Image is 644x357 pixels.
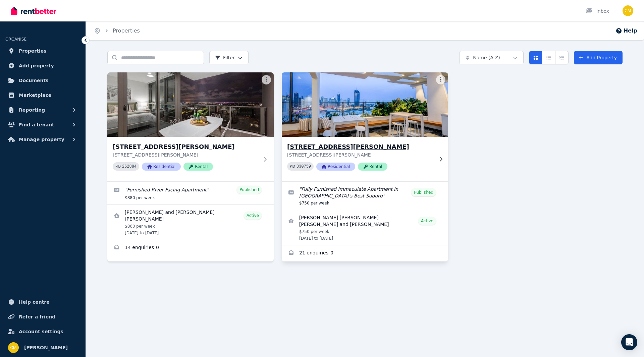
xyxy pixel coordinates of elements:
span: Reporting [19,106,45,114]
span: Rental [358,163,387,171]
span: Residential [142,163,181,171]
a: Account settings [5,325,80,338]
span: Residential [316,163,355,171]
a: Enquiries for 1010/37 Mayne Road, Bowen Hills [107,240,274,256]
h3: [STREET_ADDRESS][PERSON_NAME] [113,142,259,152]
span: Refer a friend [19,313,55,321]
span: Rental [183,163,213,171]
button: Manage property [5,133,80,146]
code: 262884 [122,164,137,169]
span: Filter [215,54,235,61]
span: ORGANISE [5,37,26,42]
button: Help [615,27,637,35]
h3: [STREET_ADDRESS][PERSON_NAME] [287,142,433,152]
a: Marketplace [5,88,80,102]
span: Add property [19,62,54,70]
span: Help centre [19,298,50,306]
img: 1010/37 Mayne Road, Bowen Hills [107,72,274,137]
span: [PERSON_NAME] [24,344,68,352]
button: Card view [529,51,542,64]
span: Documents [19,76,49,84]
img: Chantelle Martin [623,5,633,16]
span: Properties [19,47,47,55]
button: Name (A-Z) [459,51,524,64]
a: Edit listing: Furnished River Facing Apartment [107,182,274,204]
button: More options [262,75,271,84]
span: Account settings [19,328,63,336]
a: View details for Katriona Allen and Connor Moriarty [107,205,274,240]
a: Add property [5,59,80,72]
a: Help centre [5,295,80,309]
span: Find a tenant [19,121,54,129]
nav: Breadcrumb [86,21,148,40]
span: Manage property [19,135,64,143]
a: Edit listing: Fully Furnished Immaculate Apartment in Brisbane’s Best Suburb [282,182,448,210]
button: Reporting [5,103,80,117]
span: Marketplace [19,91,51,99]
button: Filter [209,51,249,64]
img: Chantelle Martin [8,342,19,353]
div: Open Intercom Messenger [621,334,637,350]
div: View options [529,51,569,64]
a: 1010/37 Mayne Road, Bowen Hills[STREET_ADDRESS][PERSON_NAME][STREET_ADDRESS][PERSON_NAME]PID 2628... [107,72,274,181]
button: More options [436,75,445,84]
button: Expanded list view [555,51,569,64]
span: Name (A-Z) [473,54,500,61]
img: 1303/49 Cordelia Street, South Brisbane [278,71,452,138]
button: Find a tenant [5,118,80,131]
p: [STREET_ADDRESS][PERSON_NAME] [113,152,259,158]
small: PID [290,165,295,168]
img: RentBetter [11,6,56,16]
p: [STREET_ADDRESS][PERSON_NAME] [287,152,433,158]
a: Enquiries for 1303/49 Cordelia Street, South Brisbane [282,245,448,261]
a: Properties [113,27,140,34]
a: Properties [5,44,80,58]
code: 330759 [297,164,311,169]
a: Refer a friend [5,310,80,323]
div: Inbox [586,8,609,14]
a: Add Property [574,51,623,64]
small: PID [115,165,121,168]
a: Documents [5,74,80,87]
button: Compact list view [542,51,555,64]
a: View details for Rachel Emma Louise Cole and Liam Michael Cannon [282,210,448,245]
a: 1303/49 Cordelia Street, South Brisbane[STREET_ADDRESS][PERSON_NAME][STREET_ADDRESS][PERSON_NAME]... [282,72,448,181]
